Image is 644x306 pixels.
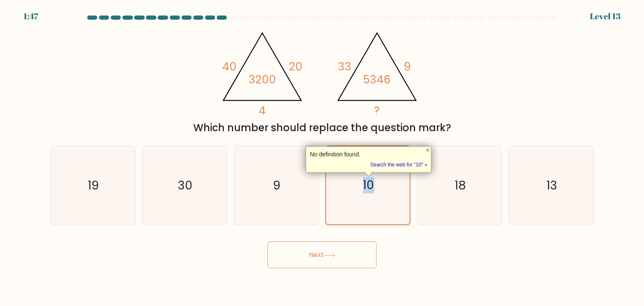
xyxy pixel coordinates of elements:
tspan: 33 [338,59,351,74]
tspan: 4 [259,103,266,118]
div: 1:47 [23,10,38,23]
text: 13 [546,177,557,194]
text: 30 [178,177,192,194]
text: 19 [88,177,99,194]
text: 9 [273,177,281,194]
div: Level 13 [590,10,621,23]
div: Which number should replace the question mark? [55,120,589,135]
button: Next [267,241,377,268]
tspan: 9 [404,59,411,74]
tspan: ? [374,103,380,118]
text: 10 [363,177,374,194]
tspan: 3200 [249,72,276,87]
tspan: 20 [289,59,302,74]
tspan: 5346 [363,72,391,87]
tspan: 40 [222,59,236,74]
text: 18 [454,177,466,194]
